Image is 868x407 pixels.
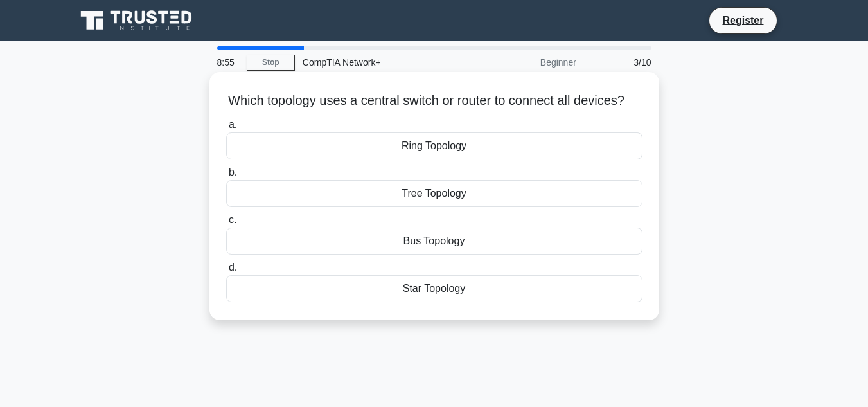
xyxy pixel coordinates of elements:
div: Bus Topology [226,228,642,255]
a: Stop [247,55,295,71]
div: Tree Topology [226,180,642,207]
span: b. [229,167,237,177]
div: CompTIA Network+ [295,50,472,75]
span: a. [229,119,237,130]
a: Register [714,12,771,28]
div: 3/10 [584,50,659,75]
div: Ring Topology [226,132,642,159]
span: d. [229,262,237,273]
span: c. [229,214,236,225]
h5: Which topology uses a central switch or router to connect all devices? [225,93,644,109]
div: Star Topology [226,275,642,302]
div: 8:55 [209,50,247,75]
div: Beginner [472,50,584,75]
